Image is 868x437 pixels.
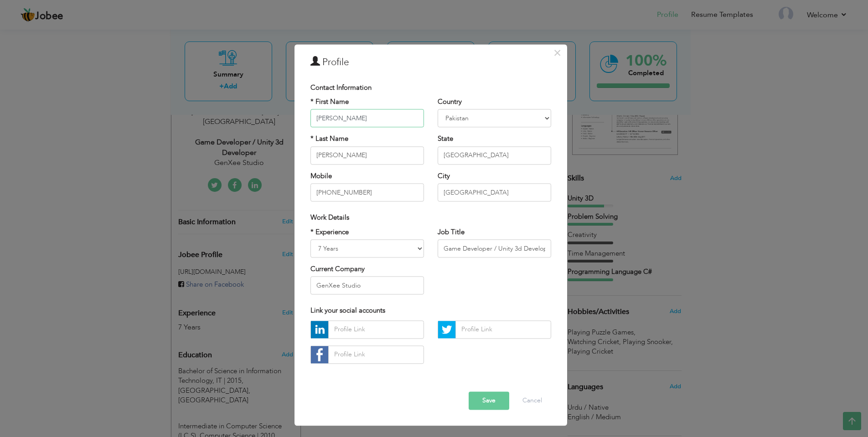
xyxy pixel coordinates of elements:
label: * Last Name [310,134,348,144]
input: Profile Link [328,320,424,339]
label: * First Name [310,97,349,107]
img: facebook [311,346,328,363]
label: * Experience [310,227,349,237]
span: Link your social accounts [310,306,385,315]
label: Mobile [310,171,332,181]
input: Profile Link [455,320,551,339]
span: Work Details [310,213,349,222]
label: Job Title [438,227,465,237]
button: Close [550,46,565,60]
button: Cancel [513,391,551,410]
span: × [553,45,561,61]
h3: Profile [310,56,551,69]
img: Twitter [438,321,455,338]
label: State [438,134,453,144]
input: Profile Link [328,345,424,364]
button: Save [469,391,509,410]
span: Contact Information [310,83,372,92]
img: linkedin [311,321,328,338]
label: City [438,171,450,181]
label: Country [438,97,462,107]
label: Current Company [310,264,365,274]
